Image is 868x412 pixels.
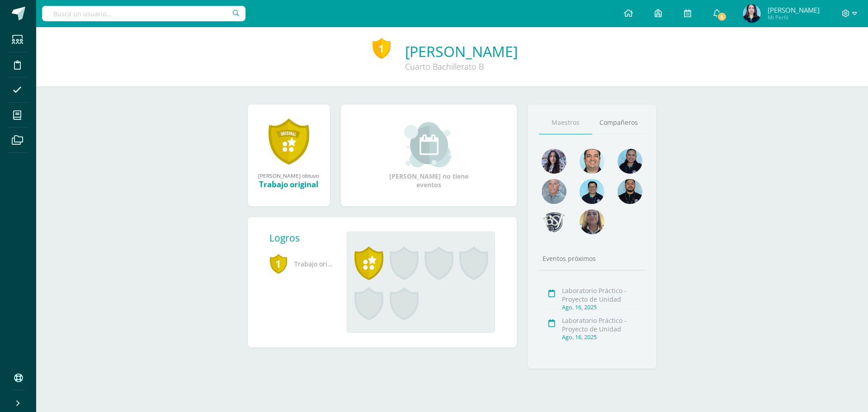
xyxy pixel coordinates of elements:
[539,254,646,263] div: Eventos próximos
[542,209,566,234] img: d483e71d4e13296e0ce68ead86aec0b8.png
[405,61,518,72] div: Cuarto Bachillerato B
[405,42,518,61] a: [PERSON_NAME]
[580,209,604,234] img: aa9857ee84d8eb936f6c1e33e7ea3df6.png
[404,122,453,167] img: event_small.png
[562,303,643,311] div: Ago. 16, 2025
[618,179,642,204] img: 2207c9b573316a41e74c87832a091651.png
[592,111,646,134] a: Compañeros
[539,111,592,134] a: Maestros
[257,172,321,179] div: [PERSON_NAME] obtuvo
[618,149,642,174] img: 4fefb2d4df6ade25d47ae1f03d061a50.png
[383,122,474,189] div: [PERSON_NAME] no tiene eventos
[743,5,761,23] img: 58a3fbeca66addd3cac8df0ed67b710d.png
[562,316,643,333] div: Laboratorio Práctico - Proyecto de Unidad
[269,232,340,244] div: Logros
[580,149,604,174] img: 677c00e80b79b0324b531866cf3fa47b.png
[580,179,604,204] img: d220431ed6a2715784848fdc026b3719.png
[42,6,245,21] input: Busca un usuario...
[269,253,288,274] span: 1
[257,179,321,189] div: Trabajo original
[542,149,566,174] img: 31702bfb268df95f55e840c80866a926.png
[562,333,643,341] div: Ago. 16, 2025
[373,38,391,59] div: 1
[269,251,333,276] span: Trabajo original
[768,14,820,21] span: Mi Perfil
[562,286,643,303] div: Laboratorio Práctico - Proyecto de Unidad
[542,179,566,204] img: 55ac31a88a72e045f87d4a648e08ca4b.png
[717,12,727,22] span: 5
[768,5,820,14] span: [PERSON_NAME]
